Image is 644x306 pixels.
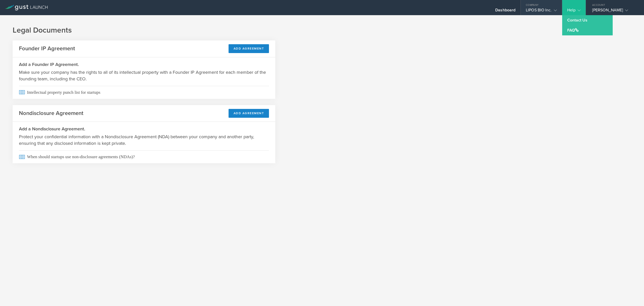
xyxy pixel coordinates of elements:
[19,61,269,68] h3: Add a Founder IP Agreement.
[229,44,269,53] button: Add Agreement
[592,8,635,15] div: [PERSON_NAME]
[13,86,275,99] a: Intellectual property punch list for startups
[19,69,269,82] p: Make sure your company has the rights to all of its intellectual property with a Founder IP Agree...
[13,150,275,163] a: When should startups use non-disclosure agreements (NDAs)?
[619,282,644,306] iframe: Chat Widget
[229,109,269,118] button: Add Agreement
[19,133,269,147] p: Protect your confidential information with a Nondisclosure Agreement (NDA) between your company a...
[19,126,269,132] h3: Add a Nondisclosure Agreement.
[19,45,75,52] h2: Founder IP Agreement
[495,8,515,15] div: Dashboard
[19,110,83,117] h2: Nondisclosure Agreement
[526,8,557,15] div: LIPOS BIO Inc.
[19,150,269,163] span: When should startups use non-disclosure agreements (NDAs)?
[13,25,631,35] h1: Legal Documents
[19,86,269,99] span: Intellectual property punch list for startups
[567,8,581,15] div: Help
